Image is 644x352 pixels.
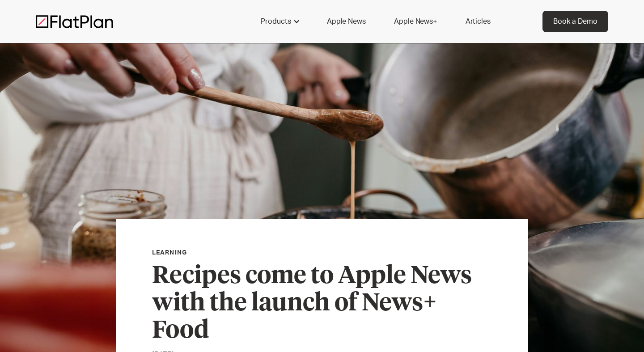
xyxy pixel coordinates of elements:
[261,16,291,27] div: Products
[383,11,447,32] a: Apple News+
[152,248,187,258] div: Learning
[542,11,608,32] a: Book a Demo
[152,263,492,345] h3: Recipes come to Apple News with the launch of News+ Food
[455,11,501,32] a: Articles
[553,16,597,27] div: Book a Demo
[316,11,376,32] a: Apple News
